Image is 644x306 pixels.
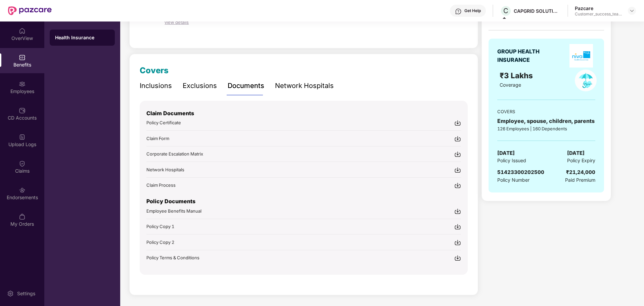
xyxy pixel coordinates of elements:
div: Health Insurance [55,34,109,41]
span: [DATE] [567,149,585,157]
img: svg+xml;base64,PHN2ZyBpZD0iU2V0dGluZy0yMHgyMCIgeG1sbnM9Imh0dHA6Ly93d3cudzMub3JnLzIwMDAvc3ZnIiB3aW... [7,290,14,297]
img: svg+xml;base64,PHN2ZyBpZD0iQ0RfQWNjb3VudHMiIGRhdGEtbmFtZT0iQ0QgQWNjb3VudHMiIHhtbG5zPSJodHRwOi8vd3... [19,107,26,114]
img: svg+xml;base64,PHN2ZyBpZD0iRG93bmxvYWQtMjR4MjQiIHhtbG5zPSJodHRwOi8vd3d3LnczLm9yZy8yMDAwL3N2ZyIgd2... [454,167,461,173]
span: Corporate Escalation Matrix [146,151,203,157]
span: C [503,7,508,15]
p: Policy Documents [146,197,461,206]
span: Claim Process [146,182,176,188]
div: Customer_success_team_lead [575,11,622,17]
div: Documents [228,81,264,91]
span: Policy Issued [497,157,526,164]
span: Paid Premium [565,176,595,184]
div: COVERS [497,108,595,115]
img: svg+xml;base64,PHN2ZyBpZD0iTXlfT3JkZXJzIiBkYXRhLW5hbWU9Ik15IE9yZGVycyIgeG1sbnM9Imh0dHA6Ly93d3cudz... [19,213,26,220]
span: Policy Expiry [567,157,595,164]
img: svg+xml;base64,PHN2ZyBpZD0iRW1wbG95ZWVzIiB4bWxucz0iaHR0cDovL3d3dy53My5vcmcvMjAwMC9zdmciIHdpZHRoPS... [19,81,26,87]
div: Settings [15,290,37,297]
img: svg+xml;base64,PHN2ZyBpZD0iRG93bmxvYWQtMjR4MjQiIHhtbG5zPSJodHRwOi8vd3d3LnczLm9yZy8yMDAwL3N2ZyIgd2... [454,135,461,142]
span: view details [165,19,189,25]
span: Policy Copy 2 [146,239,174,245]
img: svg+xml;base64,PHN2ZyBpZD0iSGVscC0zMngzMiIgeG1sbnM9Imh0dHA6Ly93d3cudzMub3JnLzIwMDAvc3ZnIiB3aWR0aD... [455,8,462,15]
img: svg+xml;base64,PHN2ZyBpZD0iSG9tZSIgeG1sbnM9Imh0dHA6Ly93d3cudzMub3JnLzIwMDAvc3ZnIiB3aWR0aD0iMjAiIG... [19,28,26,34]
span: Claim Form [146,136,169,141]
span: ₹3 Lakhs [500,71,535,80]
img: svg+xml;base64,PHN2ZyBpZD0iQmVuZWZpdHMiIHhtbG5zPSJodHRwOi8vd3d3LnczLm9yZy8yMDAwL3N2ZyIgd2lkdGg9Ij... [19,54,26,61]
img: New Pazcare Logo [8,6,52,15]
div: Network Hospitals [275,81,334,91]
img: insurerLogo [569,44,593,68]
div: Inclusions [140,81,172,91]
span: Network Hospitals [146,167,184,172]
div: Exclusions [183,81,217,91]
div: CAPGRID SOLUTIONS PRIVATE LIMITED [514,8,561,14]
span: Policy Terms & Conditions [146,255,199,260]
img: policyIcon [575,70,597,91]
span: Employee Benefits Manual [146,208,201,214]
img: svg+xml;base64,PHN2ZyBpZD0iRG93bmxvYWQtMjR4MjQiIHhtbG5zPSJodHRwOi8vd3d3LnczLm9yZy8yMDAwL3N2ZyIgd2... [454,120,461,126]
span: Covers [140,65,169,75]
span: Policy Number [497,177,530,183]
span: Policy Certificate [146,120,181,125]
span: [DATE] [497,149,515,157]
img: svg+xml;base64,PHN2ZyBpZD0iRG93bmxvYWQtMjR4MjQiIHhtbG5zPSJodHRwOi8vd3d3LnczLm9yZy8yMDAwL3N2ZyIgd2... [454,239,461,246]
img: svg+xml;base64,PHN2ZyBpZD0iRG93bmxvYWQtMjR4MjQiIHhtbG5zPSJodHRwOi8vd3d3LnczLm9yZy8yMDAwL3N2ZyIgd2... [454,223,461,230]
img: svg+xml;base64,PHN2ZyBpZD0iVXBsb2FkX0xvZ3MiIGRhdGEtbmFtZT0iVXBsb2FkIExvZ3MiIHhtbG5zPSJodHRwOi8vd3... [19,134,26,140]
span: 51423300202500 [497,169,544,175]
img: svg+xml;base64,PHN2ZyBpZD0iRG93bmxvYWQtMjR4MjQiIHhtbG5zPSJodHRwOi8vd3d3LnczLm9yZy8yMDAwL3N2ZyIgd2... [454,208,461,215]
div: ₹21,24,000 [566,168,595,176]
div: GROUP HEALTH INSURANCE [497,47,556,64]
span: Policy Copy 1 [146,224,174,229]
img: svg+xml;base64,PHN2ZyBpZD0iQ2xhaW0iIHhtbG5zPSJodHRwOi8vd3d3LnczLm9yZy8yMDAwL3N2ZyIgd2lkdGg9IjIwIi... [19,160,26,167]
img: svg+xml;base64,PHN2ZyBpZD0iRG93bmxvYWQtMjR4MjQiIHhtbG5zPSJodHRwOi8vd3d3LnczLm9yZy8yMDAwL3N2ZyIgd2... [454,151,461,158]
img: svg+xml;base64,PHN2ZyBpZD0iRW5kb3JzZW1lbnRzIiB4bWxucz0iaHR0cDovL3d3dy53My5vcmcvMjAwMC9zdmciIHdpZH... [19,187,26,193]
span: Coverage [500,82,521,88]
div: Employee, spouse, children, parents [497,117,595,125]
div: 126 Employees | 160 Dependents [497,125,595,132]
div: Get Help [464,8,481,13]
img: svg+xml;base64,PHN2ZyBpZD0iRG93bmxvYWQtMjR4MjQiIHhtbG5zPSJodHRwOi8vd3d3LnczLm9yZy8yMDAwL3N2ZyIgd2... [454,255,461,261]
div: Pazcare [575,5,622,11]
img: svg+xml;base64,PHN2ZyBpZD0iRHJvcGRvd24tMzJ4MzIiIHhtbG5zPSJodHRwOi8vd3d3LnczLm9yZy8yMDAwL3N2ZyIgd2... [629,8,635,13]
p: Claim Documents [146,109,461,118]
img: svg+xml;base64,PHN2ZyBpZD0iRG93bmxvYWQtMjR4MjQiIHhtbG5zPSJodHRwOi8vd3d3LnczLm9yZy8yMDAwL3N2ZyIgd2... [454,182,461,189]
